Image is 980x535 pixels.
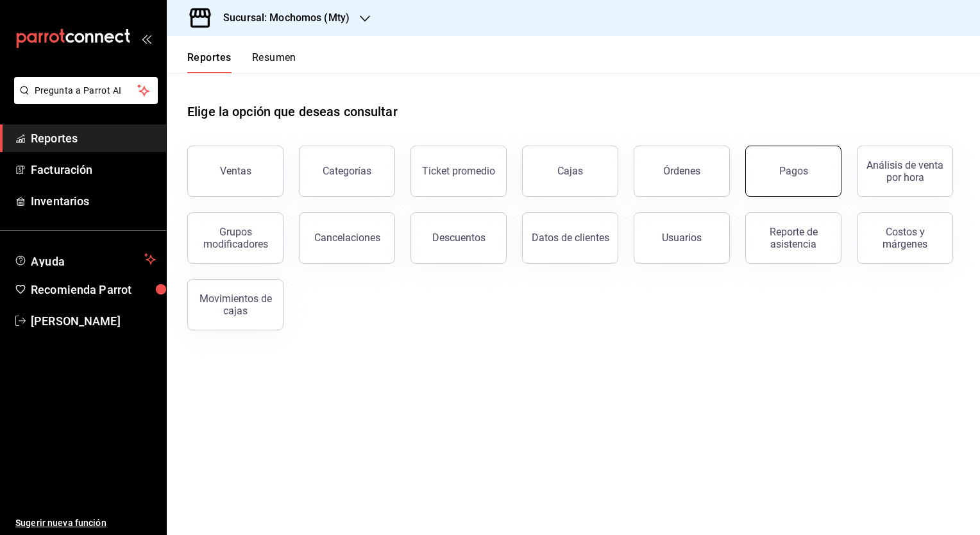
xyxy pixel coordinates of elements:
[31,312,156,330] span: [PERSON_NAME]
[634,212,730,264] button: Usuarios
[31,192,156,210] span: Inventarios
[35,84,138,98] span: Pregunta a Parrot AI
[754,226,833,250] div: Reporte de asistencia
[857,212,953,264] button: Costos y márgenes
[634,146,730,197] button: Órdenes
[31,161,156,178] span: Facturación
[745,146,841,197] button: Pagos
[857,146,953,197] button: Análisis de venta por hora
[410,146,507,197] button: Ticket promedio
[522,212,618,264] button: Datos de clientes
[31,130,156,147] span: Reportes
[252,51,296,73] button: Resumen
[213,10,350,26] h3: Sucursal: Mochomos (Mty)
[532,232,609,244] div: Datos de clientes
[865,226,945,250] div: Costos y márgenes
[422,165,495,177] div: Ticket promedio
[314,232,380,244] div: Cancelaciones
[299,146,395,197] button: Categorías
[196,293,275,317] div: Movimientos de cajas
[557,164,584,179] div: Cajas
[662,232,702,244] div: Usuarios
[15,516,156,530] span: Sugerir nueva función
[220,165,251,177] div: Ventas
[187,146,283,197] button: Ventas
[187,212,283,264] button: Grupos modificadores
[196,226,275,250] div: Grupos modificadores
[299,212,395,264] button: Cancelaciones
[187,102,398,121] h1: Elige la opción que deseas consultar
[31,251,139,267] span: Ayuda
[410,212,507,264] button: Descuentos
[9,93,158,106] a: Pregunta a Parrot AI
[323,165,371,177] div: Categorías
[745,212,841,264] button: Reporte de asistencia
[522,146,618,197] a: Cajas
[663,165,700,177] div: Órdenes
[141,33,151,44] button: open_drawer_menu
[31,281,156,298] span: Recomienda Parrot
[187,279,283,330] button: Movimientos de cajas
[187,51,296,73] div: navigation tabs
[865,159,945,183] div: Análisis de venta por hora
[187,51,232,73] button: Reportes
[14,77,158,104] button: Pregunta a Parrot AI
[432,232,486,244] div: Descuentos
[779,165,808,177] div: Pagos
